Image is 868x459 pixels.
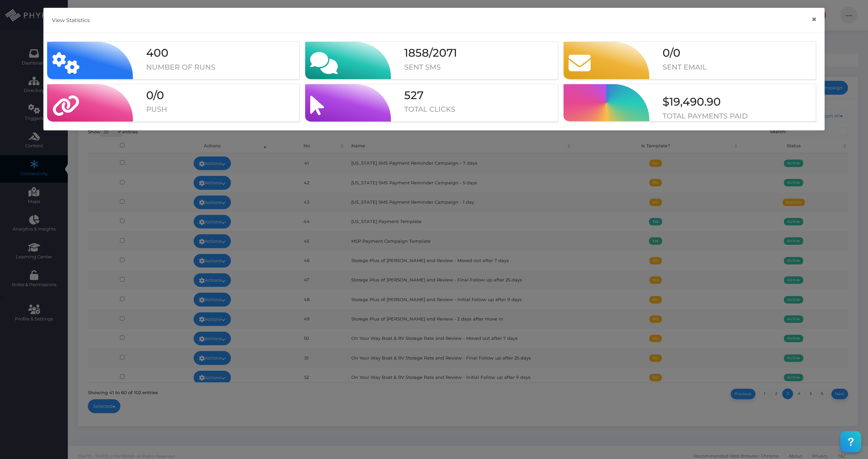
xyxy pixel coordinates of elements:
[663,111,816,122] p: TOTAL PAYMENTS PAID
[52,16,90,24] h5: View Statistics
[404,89,557,102] h1: 527
[663,95,816,108] h1: $
[669,95,721,108] span: 19,490.90
[807,12,821,27] button: Close
[157,89,164,102] span: 0
[404,104,557,115] p: TOTAL CLICKS
[663,46,670,59] span: 0
[663,62,816,73] p: SENT EMAIL
[673,46,680,59] span: 0
[146,46,299,59] h1: 400
[404,46,429,59] span: 1858
[404,46,557,59] h1: /
[433,46,457,59] span: 2071
[146,62,299,73] p: NUMBER OF RUNS
[146,89,299,102] h1: /
[146,104,299,115] p: PUSH
[404,62,557,73] p: SENT SMS
[663,46,816,59] h1: /
[146,89,153,102] span: 0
